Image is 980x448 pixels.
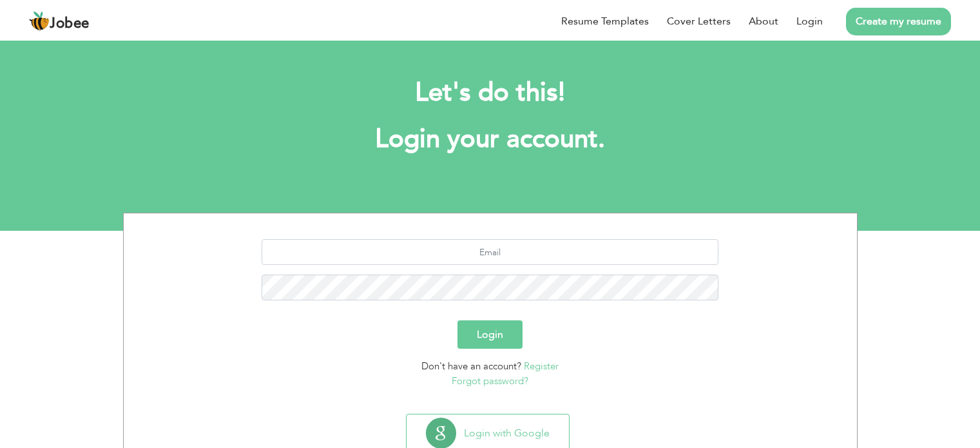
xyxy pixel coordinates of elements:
[457,320,523,349] button: Login
[142,122,838,156] h1: Login your account.
[142,76,838,110] h2: Let's do this!
[262,239,718,265] input: Email
[846,8,951,35] a: Create my resume
[29,11,50,32] img: jobee.io
[749,14,778,29] a: About
[421,360,521,373] span: Don't have an account?
[50,17,90,31] span: Jobee
[452,375,528,387] a: Forgot password?
[524,360,559,373] a: Register
[29,11,90,32] a: Jobee
[561,14,649,29] a: Resume Templates
[667,14,731,29] a: Cover Letters
[796,14,823,29] a: Login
